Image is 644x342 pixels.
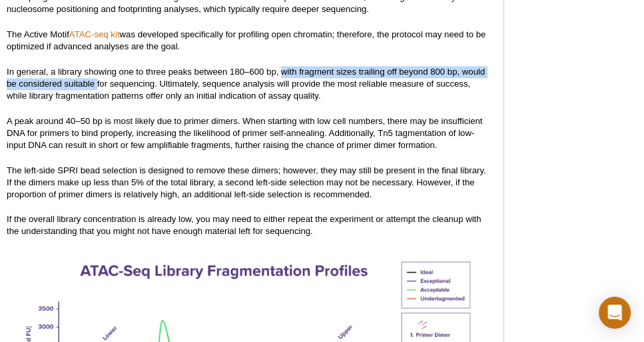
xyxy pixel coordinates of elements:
[599,297,631,329] div: Open Intercom Messenger
[69,29,120,39] a: ATAC-seq kit
[7,165,490,201] p: The left-side SPRI bead selection is designed to remove these dimers; however, they may still be ...
[7,213,490,237] p: If the overall library concentration is already low, you may need to either repeat the experiment...
[7,115,490,151] p: A peak around 40–50 bp is most likely due to primer dimers. When starting with low cell numbers, ...
[7,66,490,102] p: In general, a library showing one to three peaks between 180–600 bp, with fragment sizes trailing...
[7,29,490,53] p: The Active Motif was developed specifically for profiling open chromatin; therefore, the protocol...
